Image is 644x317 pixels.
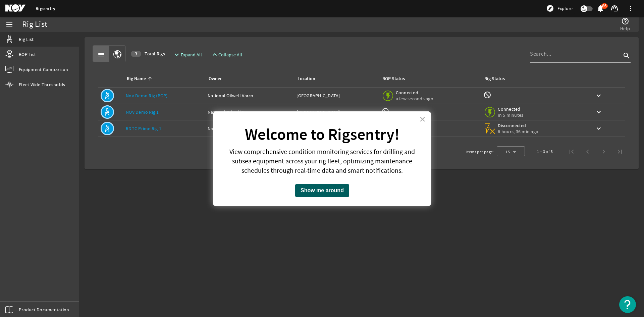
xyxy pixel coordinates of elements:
button: Show me around [295,184,349,197]
span: Help [620,25,630,32]
div: National Oilwell Varco [208,125,291,132]
div: Rig Name [127,75,146,83]
a: RDTC Prime Rig 1 [126,125,161,131]
div: 3 [131,51,141,57]
span: Explore [557,5,573,12]
span: Disconnected [498,122,538,128]
input: Search... [530,50,621,58]
div: 1 – 3 of 3 [537,148,553,155]
div: Rig List [22,21,47,28]
div: Location [298,75,315,83]
mat-icon: expand_more [173,51,178,59]
mat-icon: keyboard_arrow_down [595,92,603,100]
div: [GEOGRAPHIC_DATA] [297,92,376,99]
span: Total Rigs [131,50,165,57]
a: Nov Demo Rig (BOP) [126,93,168,99]
div: National Oilwell Varco [208,109,291,115]
div: Rig Status [484,75,505,83]
mat-icon: keyboard_arrow_down [595,108,603,116]
div: Items per page: [466,149,494,155]
div: Owner [209,75,222,83]
span: Collapse All [218,51,242,58]
button: Close [419,114,426,124]
span: BOP List [19,51,36,58]
i: search [623,52,631,60]
mat-icon: explore [546,4,554,12]
mat-icon: list [97,51,105,59]
span: Expand All [181,51,202,58]
mat-icon: notifications [596,4,604,12]
mat-icon: keyboard_arrow_down [595,124,603,133]
mat-icon: help_outline [621,17,629,25]
span: Product Documentation [19,306,69,313]
div: BOP Status [382,75,405,83]
span: Equipment Comparison [19,66,68,73]
a: NOV Demo Rig 1 [126,109,159,115]
span: Connected [498,106,526,112]
button: Open Resource Center [619,296,636,313]
mat-icon: expand_less [211,51,216,59]
mat-icon: BOP Monitoring not available for this rig [381,107,389,115]
span: Fleet Wide Thresholds [19,81,65,88]
div: National Oilwell Varco [208,92,291,99]
mat-icon: support_agent [610,4,619,12]
span: Rig List [19,36,34,43]
span: Connected [396,90,433,96]
mat-icon: menu [5,20,13,29]
mat-icon: Rig Monitoring not available for this rig [483,91,491,99]
p: View comprehensive condition monitoring services for drilling and subsea equipment across your ri... [221,147,423,175]
strong: Welcome to Rigsentry! [245,124,399,145]
span: 6 hours, 36 min ago [498,128,538,135]
a: Rigsentry [36,5,55,12]
span: in 5 minutes [498,112,526,118]
span: a few seconds ago [396,96,433,102]
div: [GEOGRAPHIC_DATA] [297,109,376,115]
